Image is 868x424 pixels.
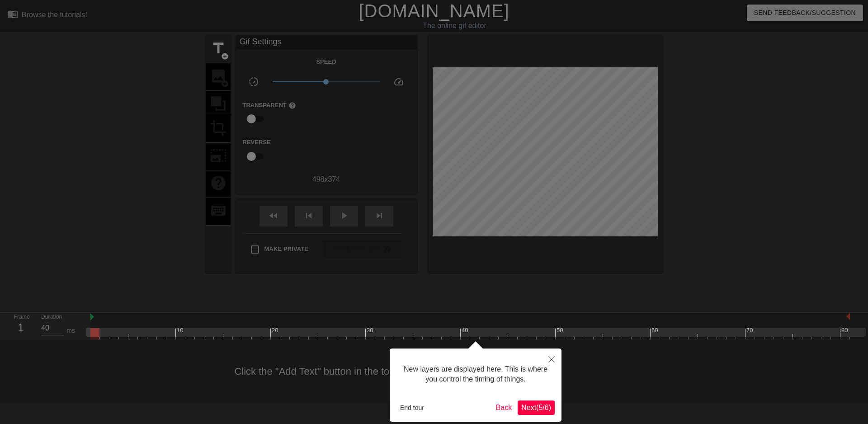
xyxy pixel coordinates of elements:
[521,404,551,411] span: Next ( 5 / 6 )
[542,349,561,369] button: Close
[396,355,555,394] div: New layers are displayed here. This is where you control the timing of things.
[518,400,555,415] button: Next
[492,400,516,415] button: Back
[396,401,428,415] button: End tour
